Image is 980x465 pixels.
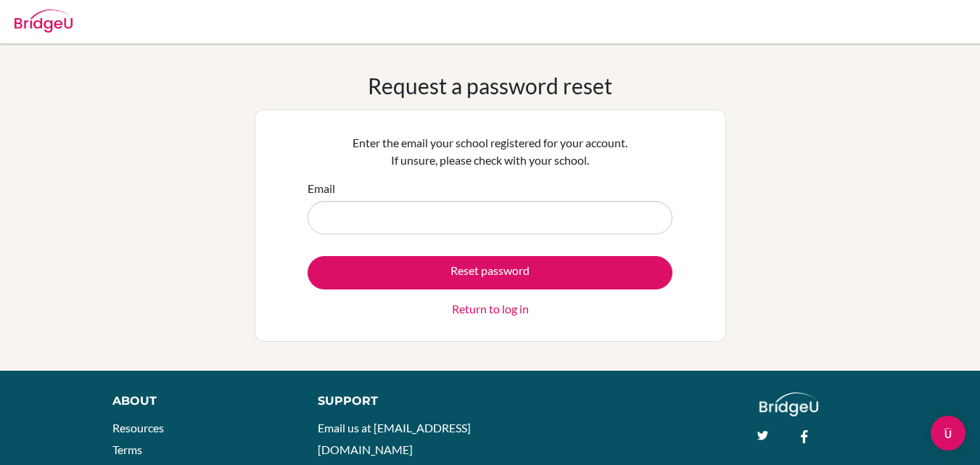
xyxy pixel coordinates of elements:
[15,9,73,33] img: Bridge-U
[308,180,335,197] label: Email
[759,392,818,416] img: logo_white@2x-f4f0deed5e89b7ecb1c2cc34c3e3d731f90f0f143d5ea2071677605dd97b5244.png
[112,443,142,456] a: Terms
[308,256,672,289] button: Reset password
[318,392,476,410] div: Support
[452,300,529,318] a: Return to log in
[931,416,965,450] div: Open Intercom Messenger
[308,134,672,169] p: Enter the email your school registered for your account. If unsure, please check with your school.
[112,421,164,435] a: Resources
[112,392,285,410] div: About
[368,73,612,99] h1: Request a password reset
[318,421,471,456] a: Email us at [EMAIL_ADDRESS][DOMAIN_NAME]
